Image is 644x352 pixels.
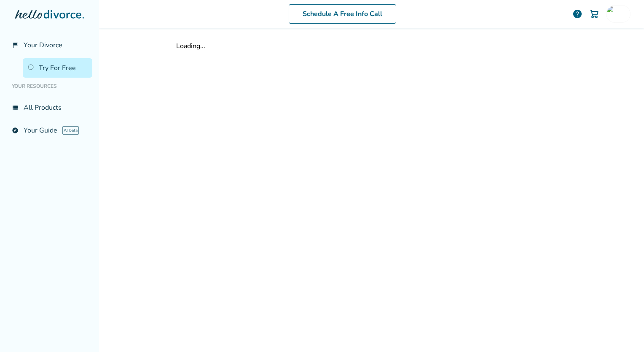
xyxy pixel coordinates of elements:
img: ihernandez10@verizon.net [606,5,623,22]
a: Schedule A Free Info Call [289,4,396,24]
a: flag_2Your Divorce [7,35,92,55]
span: AI beta [62,126,79,135]
div: Loading... [176,41,567,51]
span: explore [12,127,19,134]
a: help [572,9,582,19]
span: flag_2 [12,42,19,49]
a: exploreYour GuideAI beta [7,121,92,140]
li: Your Resources [7,78,92,95]
span: Your Divorce [24,41,62,50]
img: Cart [589,9,599,19]
a: view_listAll Products [7,98,92,117]
span: view_list [12,104,19,111]
a: Try For Free [23,58,92,78]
